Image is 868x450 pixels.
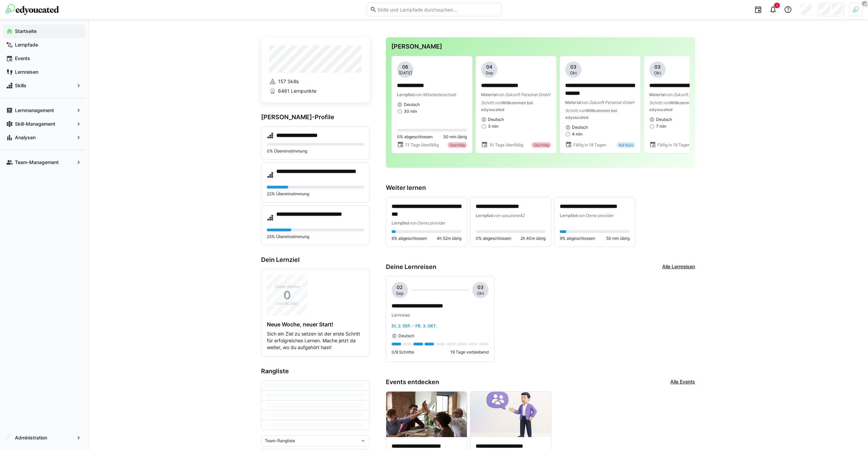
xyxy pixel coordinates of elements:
span: 6% abgeschlossen [392,236,427,241]
span: Deutsch [404,102,420,107]
span: 30 min [404,109,417,114]
span: Material [565,100,581,105]
a: Alle Lernreisen [662,263,695,271]
span: Willkommen bei edyoucated [649,100,701,112]
span: Material [649,92,665,97]
span: Deutsch [398,333,414,339]
a: 157 Skills [269,78,361,85]
span: Lernpfad [392,220,409,226]
p: 25% Übereinstimmung [267,234,364,239]
span: 4h 52m übrig [437,236,461,241]
span: 03 [477,284,484,291]
p: Sich ein Ziel zu setzen ist der erste Schritt für erfolgreiches Lernen. Mache jetzt da weiter, wo... [267,330,364,351]
span: Deutsch [572,125,588,130]
span: Willkommen bei edyoucated [565,108,617,120]
h4: Neue Woche, neuer Start! [267,321,364,328]
div: Auf Kurs [617,142,635,148]
span: Fällig in 19 Tagen [657,142,690,148]
span: 0% abgeschlossen [397,134,433,140]
span: Lernpfad [397,92,415,97]
span: 06 [402,64,408,70]
span: 02 [397,284,403,291]
h3: Rangliste [261,367,370,375]
span: 03 [654,64,660,70]
div: Überfällig [532,142,551,148]
h3: Dein Lernziel [261,256,370,264]
a: Alle Events [670,378,695,386]
span: Team-Rangliste [265,438,295,444]
span: Material [481,92,497,97]
span: Fällig in 19 Tagen [573,142,606,148]
span: 30 min übrig [443,134,467,140]
span: 2h 40m übrig [520,236,546,241]
span: Okt [570,70,577,76]
span: von Demo provider [409,220,445,226]
span: 0% abgeschlossen [476,236,511,241]
span: 71 Tage überfällig [405,142,439,148]
p: 22% Übereinstimmung [267,191,364,197]
h3: Weiter lernen [386,184,695,192]
span: 03 [570,64,576,70]
span: 6461 Lernpunkte [278,88,316,94]
span: 4 min [572,131,583,137]
span: Schritt von [481,100,502,105]
img: image [386,392,467,437]
span: von Zukunft Personal GmbH [581,100,634,105]
span: Di, 2. Sep. - Fr, 3. Okt. [392,323,437,328]
span: 7 min [656,124,666,129]
input: Skills und Lernpfade durchsuchen… [377,6,498,13]
p: 0/9 Schritte [392,349,414,355]
img: image [470,392,551,437]
span: von soluzione42 [493,213,525,218]
span: Lernreise [392,312,410,318]
span: 1 [776,3,778,7]
span: Schritt von [565,108,586,113]
span: Okt [654,70,661,76]
div: Überfällig [448,142,467,148]
span: von Mitarbeiterschule [415,92,456,97]
span: 50 min übrig [606,236,630,241]
span: Sep [486,70,493,76]
span: Okt [477,291,484,296]
p: 19 Tage verbleibend [450,349,489,355]
span: von Zukunft Personal GmbH [497,92,550,97]
span: von Demo provider [577,213,613,218]
span: 04 [486,64,492,70]
span: 3 min [488,124,498,129]
span: 9% abgeschlossen [560,236,595,241]
span: Sep [396,291,403,296]
h3: Events entdecken [386,378,439,386]
h3: [PERSON_NAME] [391,43,690,50]
span: Deutsch [656,117,672,122]
span: Lernpfad [476,213,493,218]
span: Lernpfad [560,213,577,218]
span: Deutsch [488,117,504,122]
span: 10 Tage überfällig [489,142,523,148]
span: von Zukunft Personal GmbH [665,92,718,97]
h3: Deine Lernreisen [386,263,436,271]
p: 0% Übereinstimmung [267,148,364,154]
h3: [PERSON_NAME]-Profile [261,113,370,121]
span: 157 Skills [278,78,299,85]
span: Schritt von [649,100,670,105]
span: [DATE] [399,70,412,76]
span: Willkommen bei edyoucated [481,100,533,112]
